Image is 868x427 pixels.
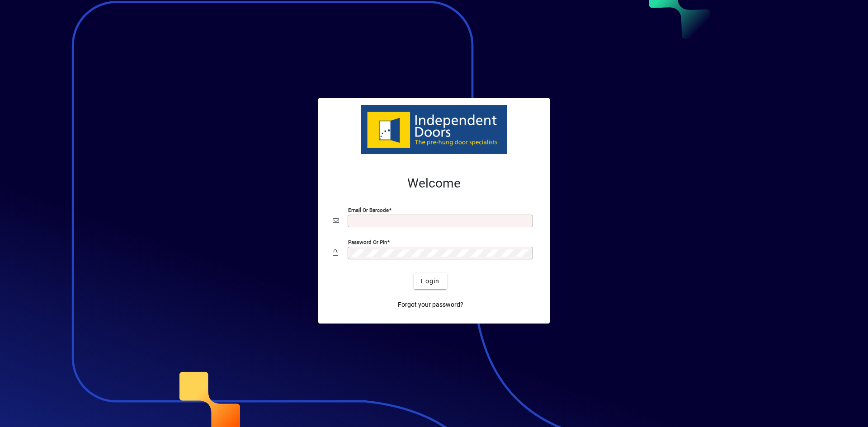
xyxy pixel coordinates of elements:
button: Login [414,273,447,289]
span: Login [421,277,439,286]
h2: Welcome [333,176,535,191]
a: Forgot your password? [394,296,467,313]
mat-label: Password or Pin [348,239,387,245]
span: Forgot your password? [398,300,463,310]
mat-label: Email or Barcode [348,207,389,213]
